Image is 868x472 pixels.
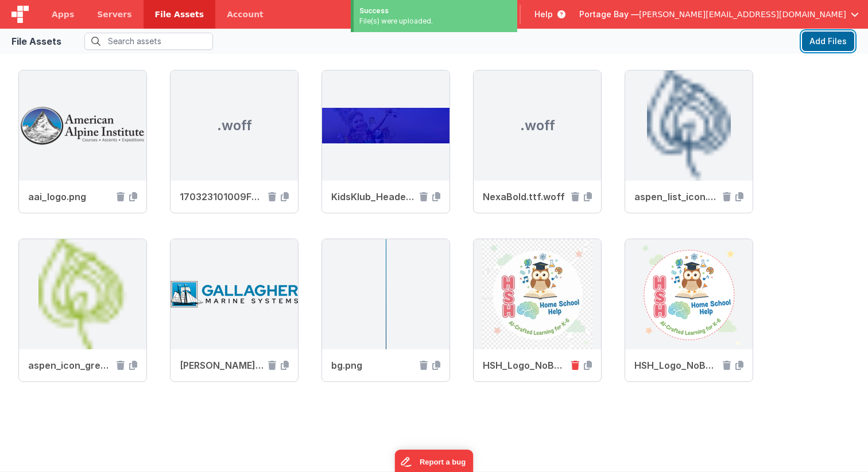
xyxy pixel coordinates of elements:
span: HSH_Logo_NoBG.png [483,358,567,372]
span: Servers [97,9,131,20]
span: Help [534,9,553,20]
div: Success [359,6,511,16]
input: Search assets [84,33,213,50]
p: .woff [217,116,252,135]
button: Portage Bay — [PERSON_NAME][EMAIL_ADDRESS][DOMAIN_NAME] [579,9,859,20]
button: Add Files [802,32,854,51]
span: Portage Bay — [579,9,639,20]
span: NexaBold.ttf.woff [483,190,567,204]
span: Apps [52,9,74,20]
span: File Assets [155,9,204,20]
p: .woff [520,116,555,135]
span: aspen_icon_green.png [28,358,112,372]
span: aai_logo.png [28,190,112,204]
span: KidsKlub_Header_Background.jpeg [331,190,415,204]
span: HSH_Logo_NoBG.png [634,358,718,372]
span: aspen_list_icon.png [634,190,718,204]
span: [PERSON_NAME][EMAIL_ADDRESS][DOMAIN_NAME] [639,9,846,20]
div: File(s) were uploaded. [359,16,511,26]
span: 170323101009FanciHand.woff [180,190,263,204]
div: File Assets [11,34,61,48]
span: bg.png [331,358,415,372]
span: gallagher-logo-white-2.png [180,358,263,372]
